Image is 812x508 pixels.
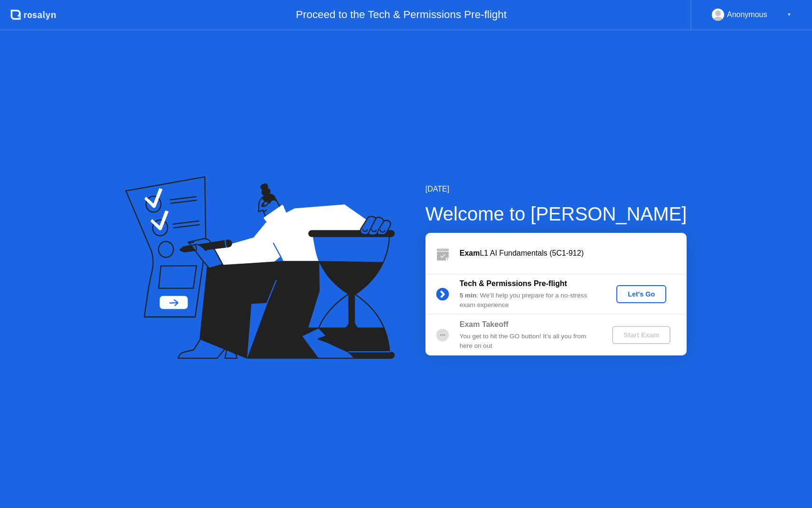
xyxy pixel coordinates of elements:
[460,332,596,351] div: You get to hit the GO button! It’s all you from here on out
[460,291,596,310] div: : We’ll help you prepare for a no-stress exam experience
[425,183,687,195] div: [DATE]
[460,292,477,299] b: 5 min
[460,320,509,328] b: Exam Takeoff
[727,9,767,21] div: Anonymous
[460,279,567,288] b: Tech & Permissions Pre-flight
[616,285,666,303] button: Let's Go
[616,331,667,339] div: Start Exam
[787,9,792,21] div: ▼
[460,249,480,257] b: Exam
[425,200,687,228] div: Welcome to [PERSON_NAME]
[460,248,687,259] div: L1 AI Fundamentals (5C1-912)
[620,290,662,298] div: Let's Go
[612,326,670,344] button: Start Exam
